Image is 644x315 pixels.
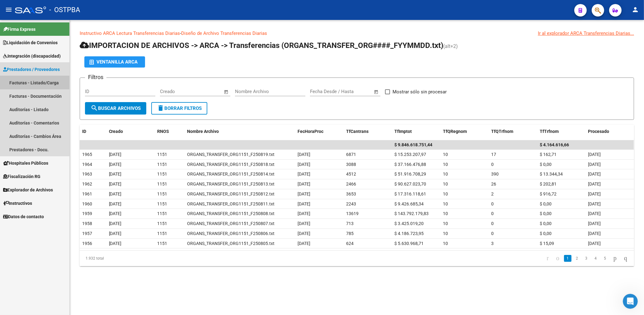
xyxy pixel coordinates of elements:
span: 6871 [346,152,356,157]
span: $ 37.166.476,88 [394,162,426,167]
span: 1151 [157,152,167,157]
span: Liquidación de Convenios [3,39,58,46]
span: ORGANS_TRANSFER_ORG1151_F250819.txt [187,152,275,157]
span: 1151 [157,231,167,236]
h3: Filtros [85,73,106,82]
span: Mostrar sólo sin procesar [393,88,447,96]
span: [DATE] [298,172,310,176]
span: ORGANS_TRANSFER_ORG1151_F250818.txt [187,162,275,167]
span: 0 [491,162,494,167]
span: [DATE] [298,181,310,186]
span: 10 [443,241,448,246]
a: 1 [564,255,571,262]
span: $ 3.425.019,20 [394,221,424,226]
datatable-header-cell: TfQTrfnom [489,125,537,138]
span: 17 [491,152,496,157]
span: ORGANS_TRANSFER_ORG1151_F250806.txt [187,231,275,236]
span: $ 9.846.618.751,44 [394,142,432,147]
li: page 4 [591,253,600,264]
span: [DATE] [588,221,601,226]
span: Explorador de Archivos [3,186,53,193]
span: $ 4.164.616,66 [540,142,569,147]
span: [DATE] [109,172,122,176]
span: 10 [443,191,448,196]
span: 10 [443,231,448,236]
span: ORGANS_TRANSFER_ORG1151_F250811.txt [187,201,275,206]
div: Ventanilla ARCA [89,56,140,68]
span: $ 9.426.685,34 [394,201,424,206]
span: $ 15.253.207,97 [394,152,426,157]
span: TfImptot [394,129,412,134]
span: 0 [491,211,494,216]
a: 3 [583,255,590,262]
a: Instructivo ARCA Lectura Transferencias Diarias [80,31,180,36]
span: (alt+2) [443,43,458,49]
span: Instructivos [3,200,32,207]
span: [DATE] [298,201,310,206]
span: [DATE] [588,181,601,186]
span: 1151 [157,172,167,176]
span: [DATE] [588,211,601,216]
span: - OSTPBA [49,3,80,17]
input: Start date [310,89,330,94]
button: Open calendar [223,88,230,96]
span: [DATE] [109,211,122,216]
span: 1960 [82,201,92,206]
span: 1962 [82,181,92,186]
span: Datos de contacto [3,213,44,220]
span: 10 [443,221,448,226]
span: $ 916,72 [540,191,557,196]
span: Fiscalización RG [3,173,40,180]
li: page 2 [572,253,582,264]
span: [DATE] [588,152,601,157]
li: page 3 [582,253,591,264]
span: 10 [443,162,448,167]
span: $ 0,00 [540,201,552,206]
button: Open calendar [373,88,380,96]
a: 4 [592,255,599,262]
span: 624 [346,241,354,246]
span: ORGANS_TRANSFER_ORG1151_F250808.txt [187,211,275,216]
span: [DATE] [298,162,310,167]
a: go to first page [544,255,552,262]
span: 1151 [157,221,167,226]
span: $ 17.316.118,61 [394,191,426,196]
li: page 1 [563,253,572,264]
span: $ 13.344,34 [540,172,563,176]
span: Procesado [588,129,609,134]
datatable-header-cell: ID [80,125,106,138]
span: 10 [443,172,448,176]
a: go to last page [621,255,630,262]
span: 1959 [82,211,92,216]
li: page 5 [600,253,610,264]
span: $ 51.916.708,29 [394,172,426,176]
span: [DATE] [109,231,122,236]
span: TfQRegnom [443,129,467,134]
span: 10 [443,152,448,157]
span: ORGANS_TRANSFER_ORG1151_F250813.txt [187,181,275,186]
span: ORGANS_TRANSFER_ORG1151_F250805.txt [187,241,275,246]
span: 1964 [82,162,92,167]
span: [DATE] [109,191,122,196]
datatable-header-cell: RNOS [155,125,185,138]
datatable-header-cell: TfQRegnom [440,125,489,138]
span: 10 [443,201,448,206]
datatable-header-cell: FecHoraProc [295,125,344,138]
span: ORGANS_TRANSFER_ORG1151_F250814.txt [187,172,275,176]
span: $ 0,00 [540,221,552,226]
span: [DATE] [298,191,310,196]
datatable-header-cell: Nombre Archivo [185,125,295,138]
span: 2 [491,191,494,196]
span: 4512 [346,172,356,176]
span: Integración (discapacidad) [3,53,61,59]
span: Creado [109,129,123,134]
span: [DATE] [298,152,310,157]
span: ORGANS_TRANSFER_ORG1151_F250807.txt [187,221,275,226]
span: 2466 [346,181,356,186]
span: [DATE] [588,231,601,236]
span: [DATE] [109,241,122,246]
datatable-header-cell: TfTrfnom [537,125,586,138]
span: Firma Express [3,26,35,33]
span: 1151 [157,201,167,206]
span: [DATE] [109,162,122,167]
